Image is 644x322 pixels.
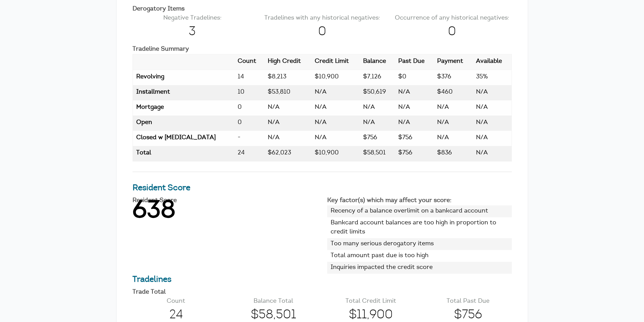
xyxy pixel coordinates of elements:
h1: 638 [133,205,317,218]
span: N/A [398,89,410,95]
td: High Credit [264,70,311,85]
span: N/A [476,104,488,110]
h4: Derogatory Items [133,6,512,12]
span: Closed w [MEDICAL_DATA] [136,135,216,141]
td: Credit Limit [311,131,360,146]
span: N/A [268,135,280,141]
td: Balance [360,131,395,146]
th: Credit Limit [311,54,360,70]
span: 0 [262,23,382,41]
td: High Credit [264,116,311,131]
h4: Key factor(s) which may affect your score: [327,198,512,204]
td: High Credit [264,131,311,146]
td: Payment [434,146,472,162]
span: $376 [437,74,451,80]
span: 10 [238,89,244,95]
span: $836 [437,150,452,156]
th: Balance [360,54,395,70]
td: Available [473,70,511,85]
span: N/A [363,104,375,110]
span: N/A [398,104,410,110]
td: Count [234,116,264,131]
li: Inquiries impacted the credit score [327,262,512,274]
span: 35% [476,74,488,80]
span: Revolving [136,74,164,80]
span: - [238,135,240,141]
td: Balance [360,100,395,116]
td: Count [234,100,264,116]
li: Recency of a balance overlimit on a bankcard account [327,205,512,217]
span: $62,023 [268,150,291,156]
td: Credit Limit [311,85,360,100]
span: $460 [437,89,453,95]
td: Credit Limit [311,116,360,131]
span: N/A [315,89,327,95]
td: Count [234,70,264,85]
td: Credit Limit [311,70,360,85]
th: Count [234,54,264,70]
span: 0 [392,23,512,41]
p: Count [133,297,220,306]
td: Past Due [395,116,434,131]
span: 0 [238,104,242,110]
h3: Resident Score [133,182,512,194]
h4: Resident Score [133,198,317,204]
span: $756 [398,150,412,156]
span: Total [136,150,151,156]
li: Bankcard account balances are too high in proportion to credit limits [327,217,512,238]
td: Payment [434,100,472,116]
td: Past Due [395,70,434,85]
span: N/A [398,120,410,126]
span: $7,126 [363,74,381,80]
th: Past Due [395,54,434,70]
p: Total Past Due [425,297,512,306]
p: Negative Tradelines: [133,14,252,23]
td: Balance [360,85,395,100]
td: Payment [434,70,472,85]
td: Credit Limit [311,146,360,162]
span: N/A [315,135,327,141]
td: Balance [360,116,395,131]
span: $58,501 [363,150,386,156]
td: Credit Limit [311,100,360,116]
td: Available [473,100,511,116]
span: N/A [437,120,449,126]
h3: Tradelines [133,274,512,286]
span: 3 [133,23,252,41]
h4: Trade Total [133,289,512,295]
td: Past Due [395,85,434,100]
p: Total Credit Limit [327,297,414,306]
td: Count [234,131,264,146]
td: Payment [434,85,472,100]
p: Tradelines with any historical negatives: [262,14,382,23]
span: $50,619 [363,89,386,95]
span: $0 [398,74,406,80]
td: High Credit [264,146,311,162]
span: N/A [315,120,327,126]
td: Count [234,146,264,162]
span: 14 [238,74,244,80]
span: 24 [238,150,245,156]
span: $756 [363,135,377,141]
span: $53,810 [268,89,290,95]
td: Past Due [395,100,434,116]
span: Installment [136,89,170,95]
span: N/A [315,104,327,110]
td: Past Due [395,146,434,162]
p: Occurrence of any historical negatives: [392,14,512,23]
td: Available [473,146,511,162]
td: Payment [434,131,472,146]
p: Balance Total [230,297,317,306]
span: $756 [398,135,412,141]
span: Open [136,120,152,126]
th: High Credit [264,54,311,70]
span: N/A [476,150,488,156]
li: Too many serious derogatory items [327,238,512,250]
span: $10,900 [315,74,339,80]
td: High Credit [264,85,311,100]
td: Balance [360,146,395,162]
td: Payment [434,116,472,131]
span: N/A [437,135,449,141]
span: N/A [476,89,488,95]
span: N/A [268,120,280,126]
